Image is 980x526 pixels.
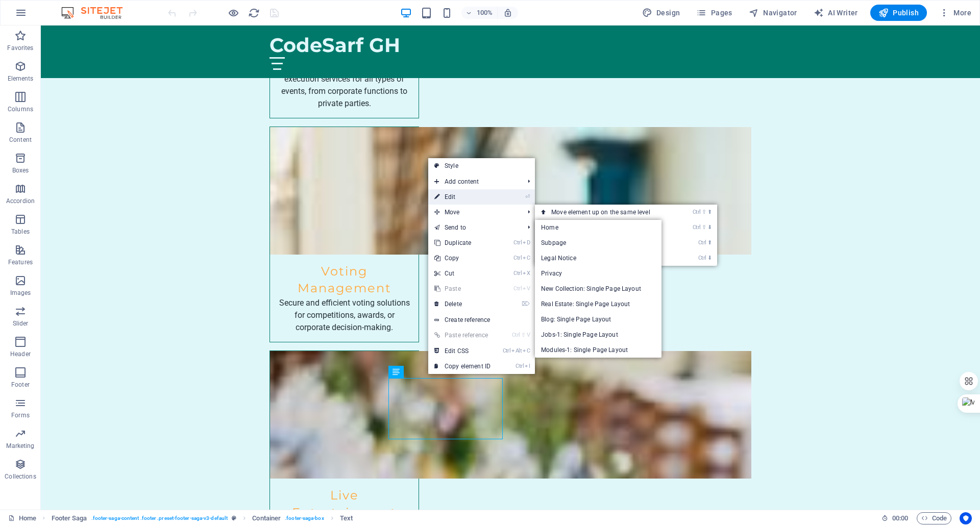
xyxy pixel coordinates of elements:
i: ⏎ [525,193,530,200]
p: Content [9,136,32,144]
p: Features [8,258,33,266]
i: ⬆ [707,209,712,215]
h6: Session time [881,512,909,524]
i: Ctrl [513,255,522,261]
span: Click to select. Double-click to edit [340,512,353,524]
button: Usercentrics [960,512,972,524]
a: Create reference [428,312,535,328]
h6: 100% [477,7,493,19]
p: Elements [8,74,34,83]
span: Click to select. Double-click to edit [52,512,87,524]
span: Design [642,8,680,18]
button: reload [248,7,260,19]
span: . footer-saga-box [285,512,324,524]
i: Ctrl [693,224,701,231]
p: Header [10,350,31,358]
span: Navigator [749,8,797,18]
i: Ctrl [698,255,706,261]
a: Ctrl⇧⬆Move element up on the same level [535,205,679,220]
div: Design (Ctrl+Alt+Y) [638,5,684,21]
a: Blog: Single Page Layout [535,312,661,327]
i: Alt [511,347,522,354]
i: V [523,285,530,292]
button: Publish [870,5,927,21]
i: ⬆ [707,239,712,246]
a: Home [535,220,661,235]
a: Send to [428,220,520,235]
i: Ctrl [693,209,701,215]
span: : [899,514,901,522]
i: X [523,270,530,277]
button: Pages [692,5,736,21]
p: Collections [5,472,36,481]
button: Design [638,5,684,21]
span: Publish [878,8,919,18]
img: Editor Logo [59,7,135,19]
a: CtrlVPaste [428,281,497,296]
span: 00 00 [892,512,908,524]
a: Modules-1: Single Page Layout [535,342,661,358]
span: More [939,8,971,18]
a: CtrlICopy element ID [428,359,497,374]
i: Ctrl [513,270,522,277]
a: Legal Notice [535,251,661,266]
a: ⌦Delete [428,296,497,312]
p: Boxes [12,166,29,174]
nav: breadcrumb [52,512,353,524]
a: Ctrl⇧VPaste reference [428,328,497,343]
a: CtrlAltCEdit CSS [428,343,497,359]
i: Ctrl [512,332,520,338]
button: More [935,5,975,21]
button: AI Writer [810,5,862,21]
a: CtrlCCopy [428,251,497,266]
button: Navigator [745,5,801,21]
a: Jobs-1: Single Page Layout [535,327,661,342]
i: ⇧ [702,209,706,215]
span: Move [428,205,520,220]
i: ⬇ [707,224,712,231]
button: Code [917,512,951,524]
p: Forms [11,411,30,419]
i: Ctrl [698,239,706,246]
a: Real Estate: Single Page Layout [535,296,661,312]
i: C [523,255,530,261]
i: ⌦ [522,300,530,307]
p: Images [10,289,31,297]
a: Click to cancel selection. Double-click to open Pages [8,512,36,524]
i: Reload page [248,7,260,19]
i: This element is a customizable preset [232,515,236,521]
p: Slider [13,319,29,328]
i: ⇧ [702,224,706,231]
p: Columns [8,105,33,113]
p: Marketing [6,442,34,450]
span: Add content [428,174,520,189]
p: Tables [11,228,30,236]
a: New Collection: Single Page Layout [535,281,661,296]
a: CtrlDDuplicate [428,235,497,251]
span: AI Writer [814,8,858,18]
p: Footer [11,381,30,389]
span: Click to select. Double-click to edit [252,512,281,524]
a: Subpage [535,235,661,251]
span: Code [921,512,947,524]
i: Ctrl [516,363,524,369]
a: CtrlXCut [428,266,497,281]
span: . footer-saga-content .footer .preset-footer-saga-v3-default [91,512,228,524]
p: Favorites [7,44,33,52]
i: Ctrl [513,285,522,292]
i: D [523,239,530,246]
i: I [525,363,530,369]
i: Ctrl [513,239,522,246]
i: C [523,347,530,354]
i: ⇧ [521,332,526,338]
i: Ctrl [503,347,511,354]
i: V [527,332,530,338]
a: Style [428,158,535,173]
p: Accordion [6,197,35,205]
i: ⬇ [707,255,712,261]
i: On resize automatically adjust zoom level to fit chosen device. [503,8,512,17]
span: Pages [696,8,732,18]
a: Privacy [535,266,661,281]
a: ⏎Edit [428,189,497,205]
button: 100% [461,7,498,19]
